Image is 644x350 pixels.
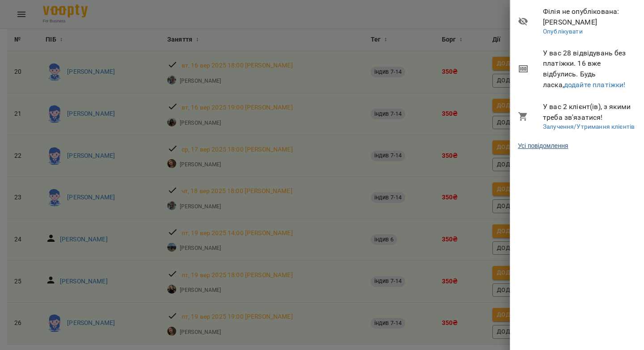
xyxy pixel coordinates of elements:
[543,123,635,130] a: Залучення/Утримання клієнтів
[564,80,626,89] a: додайте платіжки!
[518,141,568,150] a: Усі повідомлення
[543,48,637,90] span: У вас 28 відвідувань без платіжки. 16 вже відбулись. Будь ласка,
[543,101,637,122] span: У вас 2 клієнт(ів), з якими треба зв'язатися!
[543,6,637,27] span: Філія не опублікована : [PERSON_NAME]
[543,28,583,35] a: Опублікувати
